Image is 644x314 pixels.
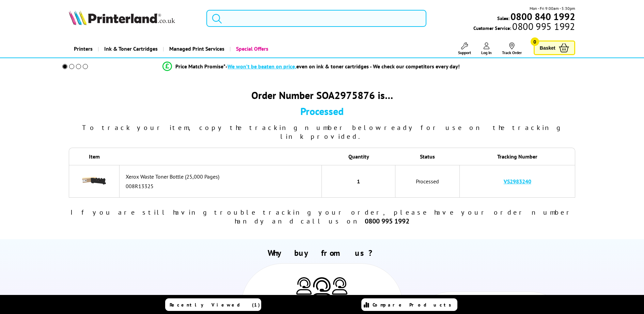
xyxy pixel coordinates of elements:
span: To track your item, copy the tracking number below ready for use on the tracking link provided. [82,123,562,141]
span: Price Match Promise* [175,63,225,70]
span: 0 [531,37,539,46]
td: Processed [395,165,460,198]
a: Track Order [502,43,522,55]
a: Managed Print Services [163,40,230,57]
a: Log In [481,43,492,55]
img: Printer Experts [332,277,347,295]
b: 0800 995 1992 [365,217,409,226]
li: modal_Promise [53,61,570,72]
span: Support [458,50,471,55]
th: Quantity [322,148,395,165]
div: - even on ink & toner cartridges - We check our competitors every day! [225,63,460,70]
span: Ink & Toner Cartridges [104,40,158,57]
a: Basket 0 [534,40,575,55]
img: Printer Experts [312,277,332,301]
td: 1 [322,165,395,198]
span: Sales: [497,15,509,21]
a: VS2983240 [504,178,531,185]
a: 0800 840 1992 [509,13,575,20]
a: Ink & Toner Cartridges [98,40,163,57]
img: Xerox Waste Toner Bottle (25,000 Pages) [82,169,106,193]
a: Printers [69,40,98,57]
span: Customer Service: [473,23,575,31]
span: Mon - Fri 9:00am - 5:30pm [530,5,575,12]
div: Xerox Waste Toner Bottle (25,000 Pages) [126,173,318,180]
th: Item [69,148,120,165]
div: 008R13325 [126,183,318,189]
a: Printerland Logo [69,10,198,27]
span: Log In [481,50,492,55]
a: Recently Viewed (1) [165,298,261,311]
img: Printer Experts [296,277,312,295]
img: Printerland Logo [69,10,175,25]
a: Compare Products [361,298,457,311]
div: Processed [69,104,575,118]
span: Recently Viewed (1) [170,302,260,308]
span: Basket [540,43,555,52]
th: Status [395,148,460,165]
b: 0800 840 1992 [511,10,575,23]
a: Support [458,43,471,55]
span: 0800 995 1992 [511,23,575,30]
a: Special Offers [230,40,273,57]
div: If you are still having trouble tracking your order, please have your order number handy and call... [69,208,575,226]
span: Compare Products [373,302,455,308]
span: We won’t be beaten on price, [227,63,296,70]
th: Tracking Number [460,148,575,165]
h2: Why buy from us? [69,248,575,258]
div: Order Number SOA2975876 is… [69,88,575,102]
